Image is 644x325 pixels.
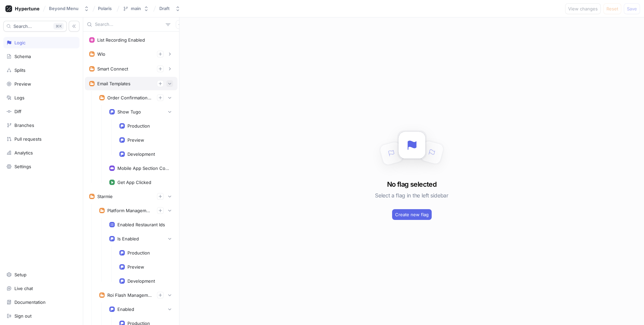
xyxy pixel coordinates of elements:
div: Email Templates [97,81,130,86]
div: Development [127,151,155,157]
div: Beyond Menu [49,6,78,11]
div: Preview [14,81,31,87]
div: Platform Management [107,208,152,213]
div: Draft [159,6,170,11]
div: Wlo [97,51,105,57]
span: Create new flag [395,213,429,217]
div: Setup [14,272,26,277]
div: Logs [14,95,24,100]
button: Draft [157,3,183,14]
button: Beyond Menu [46,3,92,14]
h5: Select a flag in the left sidebar [375,189,448,201]
div: Analytics [14,150,33,155]
span: Polaris [98,6,112,11]
div: Mobile App Section Content [117,166,170,171]
div: Diff [14,109,21,114]
span: Reset [606,7,618,11]
button: Reset [603,3,621,14]
input: Search... [95,21,163,28]
div: Enabled Restaurant Ids [117,222,165,227]
div: Enabled [117,307,134,312]
div: Preview [127,137,144,143]
div: Roi Flash Management [107,292,152,298]
div: Production [127,123,150,129]
div: Schema [14,54,31,59]
div: Documentation [14,299,46,305]
div: Live chat [14,286,33,291]
h3: No flag selected [387,179,436,189]
div: Smart Connect [97,66,128,72]
div: Preview [127,264,144,270]
div: main [131,6,141,11]
div: Logic [14,40,25,45]
button: main [120,3,152,14]
div: Production [127,250,150,256]
button: Save [624,3,640,14]
button: View changes [565,3,601,14]
div: Splits [14,67,25,73]
div: Development [127,278,155,284]
button: Search...K [3,21,67,32]
div: Settings [14,164,31,169]
button: Create new flag [392,209,432,220]
div: Sign out [14,313,32,319]
div: List Recording Enabled [97,37,145,43]
div: Starmie [97,194,113,199]
span: View changes [568,7,598,11]
div: Branches [14,123,34,128]
div: Show Tugo [117,109,141,114]
div: Order Confirmation Email [107,95,152,100]
span: Save [627,7,637,11]
div: Get App Clicked [117,180,151,185]
div: Pull requests [14,136,42,142]
div: Is Enabled [117,236,139,241]
div: K [53,23,64,30]
a: Documentation [3,296,79,308]
span: Search... [13,24,32,28]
